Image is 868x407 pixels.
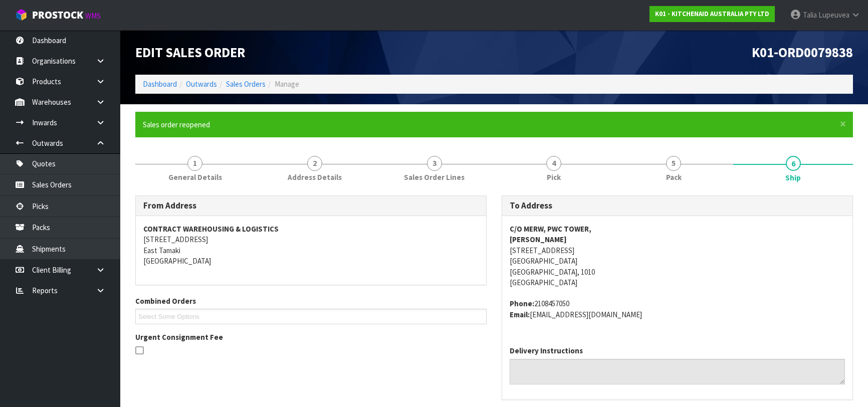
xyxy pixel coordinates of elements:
[32,9,83,22] span: ProStock
[510,224,591,234] strong: C/O MERW, PWC TOWER,
[168,172,222,182] span: General Details
[186,79,217,89] a: Outwards
[135,332,223,342] label: Urgent Consignment Fee
[840,117,846,131] span: ×
[135,296,196,306] label: Combined Orders
[510,345,583,356] label: Delivery Instructions
[404,172,465,182] span: Sales Order Lines
[510,224,845,288] address: [STREET_ADDRESS] [GEOGRAPHIC_DATA] [GEOGRAPHIC_DATA], 1010 [GEOGRAPHIC_DATA]
[143,79,177,89] a: Dashboard
[649,6,775,22] a: K01 - KITCHENAID AUSTRALIA PTY LTD
[143,201,479,211] h3: From Address
[143,224,279,234] strong: CONTRACT WAREHOUSING & LOGISTICS
[510,310,530,319] strong: email
[275,79,299,89] span: Manage
[666,172,682,182] span: Pack
[135,44,245,61] span: Edit Sales Order
[818,10,849,20] span: Lupeuvea
[143,224,479,267] address: [STREET_ADDRESS] East Tamaki [GEOGRAPHIC_DATA]
[226,79,266,89] a: Sales Orders
[15,9,28,21] img: cube-alt.png
[666,156,681,171] span: 5
[510,298,845,320] address: 2108457050 [EMAIL_ADDRESS][DOMAIN_NAME]
[510,299,534,308] strong: phone
[655,10,769,18] strong: K01 - KITCHENAID AUSTRALIA PTY LTD
[143,120,210,129] span: Sales order reopened
[187,156,202,171] span: 1
[288,172,342,182] span: Address Details
[510,235,567,244] strong: [PERSON_NAME]
[307,156,322,171] span: 2
[427,156,442,171] span: 3
[752,44,853,61] span: K01-ORD0079838
[85,11,101,21] small: WMS
[546,156,561,171] span: 4
[547,172,561,182] span: Pick
[803,10,817,20] span: Talia
[510,201,845,211] h3: To Address
[786,156,801,171] span: 6
[785,172,801,183] span: Ship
